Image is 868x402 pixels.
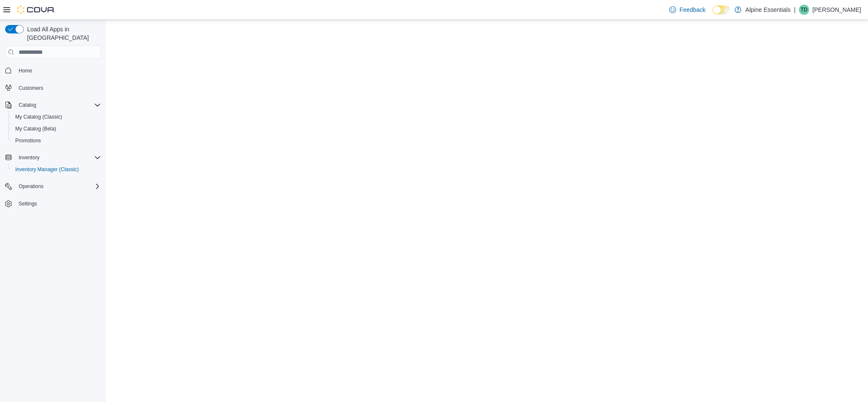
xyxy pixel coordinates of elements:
[15,181,47,191] button: Operations
[679,6,705,14] span: Feedback
[15,100,39,110] button: Catalog
[2,64,104,76] button: Home
[2,152,104,164] button: Inventory
[15,100,101,110] span: Catalog
[12,136,101,146] span: Promotions
[8,164,104,175] button: Inventory Manager (Classic)
[794,5,796,15] p: |
[15,198,101,209] span: Settings
[12,136,44,146] a: Promotions
[2,197,104,210] button: Settings
[12,164,101,175] span: Inventory Manager (Classic)
[8,111,104,123] button: My Catalog (Classic)
[15,166,79,173] span: Inventory Manager (Classic)
[12,164,82,175] a: Inventory Manager (Classic)
[15,181,101,191] span: Operations
[2,180,104,192] button: Operations
[713,6,730,14] input: Dark Mode
[15,137,41,144] span: Promotions
[19,154,39,161] span: Inventory
[15,65,101,75] span: Home
[12,124,60,134] a: My Catalog (Beta)
[19,85,43,91] span: Customers
[19,102,36,108] span: Catalog
[799,5,809,15] div: Todd Dobbs
[8,123,104,135] button: My Catalog (Beta)
[746,5,791,15] p: Alpine Essentials
[666,1,709,18] a: Feedback
[19,183,44,190] span: Operations
[12,124,101,134] span: My Catalog (Beta)
[15,66,36,76] a: Home
[15,125,56,132] span: My Catalog (Beta)
[19,67,32,74] span: Home
[19,200,37,207] span: Settings
[24,25,101,42] span: Load All Apps in [GEOGRAPHIC_DATA]
[2,82,104,94] button: Customers
[15,152,101,163] span: Inventory
[2,99,104,111] button: Catalog
[15,83,101,93] span: Customers
[15,152,43,163] button: Inventory
[17,6,55,14] img: Cova
[5,61,101,232] nav: Complex example
[15,83,47,93] a: Customers
[12,112,101,122] span: My Catalog (Classic)
[15,199,40,209] a: Settings
[12,112,66,122] a: My Catalog (Classic)
[15,114,62,120] span: My Catalog (Classic)
[813,5,861,15] p: [PERSON_NAME]
[8,135,104,147] button: Promotions
[801,5,807,15] span: TD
